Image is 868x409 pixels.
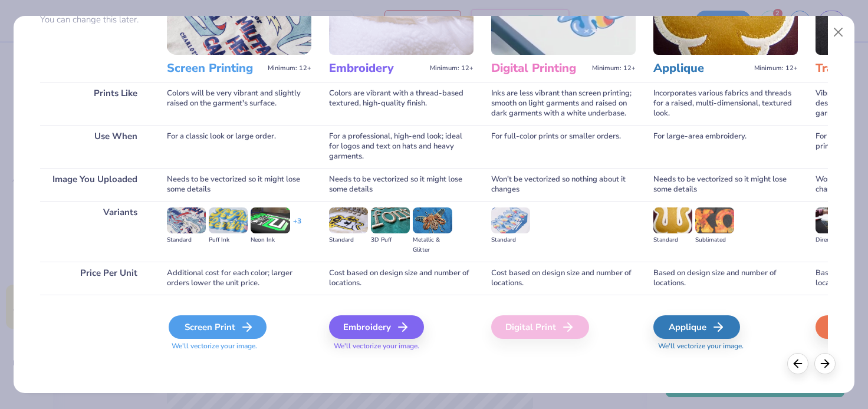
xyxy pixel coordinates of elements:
div: Applique [653,315,740,339]
span: Minimum: 12+ [754,64,798,72]
p: You can change this later. [40,15,149,25]
button: Close [827,21,850,44]
img: Standard [491,207,530,233]
div: Cost based on design size and number of locations. [491,262,636,295]
div: Needs to be vectorized so it might lose some details [329,168,474,201]
div: Based on design size and number of locations. [653,262,798,295]
div: Colors are vibrant with a thread-based textured, high-quality finish. [329,82,474,125]
div: Standard [329,235,368,245]
img: Standard [167,207,206,233]
div: Screen Print [169,315,267,339]
div: Standard [491,235,530,245]
div: Standard [653,235,692,245]
span: We'll vectorize your image. [653,341,798,351]
div: For a professional, high-end look; ideal for logos and text on hats and heavy garments. [329,125,474,168]
div: Variants [40,201,149,262]
div: Needs to be vectorized so it might lose some details [653,168,798,201]
img: Sublimated [695,207,734,233]
div: Price Per Unit [40,262,149,295]
img: Direct-to-film [816,207,854,233]
div: Metallic & Glitter [413,235,452,255]
div: Standard [167,235,206,245]
img: Neon Ink [251,207,290,233]
div: Inks are less vibrant than screen printing; smooth on light garments and raised on dark garments ... [491,82,636,125]
div: Image You Uploaded [40,168,149,201]
div: 3D Puff [371,235,410,245]
div: For full-color prints or smaller orders. [491,125,636,168]
h3: Screen Printing [167,61,263,76]
img: Metallic & Glitter [413,207,452,233]
span: Minimum: 12+ [430,64,474,72]
div: Direct-to-film [816,235,854,245]
div: Needs to be vectorized so it might lose some details [167,168,311,201]
div: Neon Ink [251,235,290,245]
h3: Embroidery [329,61,425,76]
div: Embroidery [329,315,424,339]
span: We'll vectorize your image. [167,341,311,351]
div: Digital Print [491,315,589,339]
img: Standard [329,207,368,233]
h3: Applique [653,61,749,76]
div: Additional cost for each color; larger orders lower the unit price. [167,262,311,295]
div: Sublimated [695,235,734,245]
span: Minimum: 12+ [592,64,636,72]
h3: Digital Printing [491,61,587,76]
div: Incorporates various fabrics and threads for a raised, multi-dimensional, textured look. [653,82,798,125]
div: Won't be vectorized so nothing about it changes [491,168,636,201]
span: We'll vectorize your image. [329,341,474,351]
img: Standard [653,207,692,233]
div: Prints Like [40,82,149,125]
div: Cost based on design size and number of locations. [329,262,474,295]
div: + 3 [293,216,301,236]
div: Puff Ink [209,235,248,245]
div: For a classic look or large order. [167,125,311,168]
img: Puff Ink [209,207,248,233]
div: For large-area embroidery. [653,125,798,168]
span: Minimum: 12+ [268,64,311,72]
div: Use When [40,125,149,168]
div: Colors will be very vibrant and slightly raised on the garment's surface. [167,82,311,125]
img: 3D Puff [371,207,410,233]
